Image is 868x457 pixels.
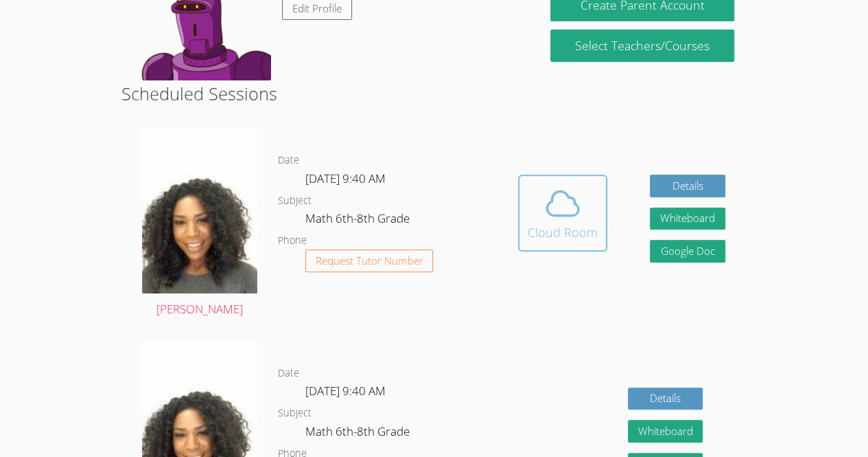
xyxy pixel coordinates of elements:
dt: Date [278,152,299,169]
dt: Phone [278,232,307,249]
span: Request Tutor Number [316,256,423,266]
a: [PERSON_NAME] [142,128,257,320]
a: Google Doc [650,240,725,263]
a: Details [628,388,703,410]
h2: Scheduled Sessions [121,80,747,107]
dt: Date [278,365,299,382]
dd: Math 6th-8th Grade [305,422,412,445]
a: Details [650,175,725,197]
button: Cloud Room [518,175,607,252]
span: [DATE] 9:40 AM [305,383,386,399]
dt: Subject [278,192,312,210]
span: [DATE] 9:40 AM [305,170,386,186]
button: Whiteboard [628,420,703,443]
button: Whiteboard [650,208,725,230]
div: Cloud Room [528,223,598,242]
button: Request Tutor Number [305,249,434,272]
dt: Subject [278,405,312,422]
img: avatar.png [142,128,257,293]
dd: Math 6th-8th Grade [305,209,412,232]
a: Select Teachers/Courses [550,30,734,62]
